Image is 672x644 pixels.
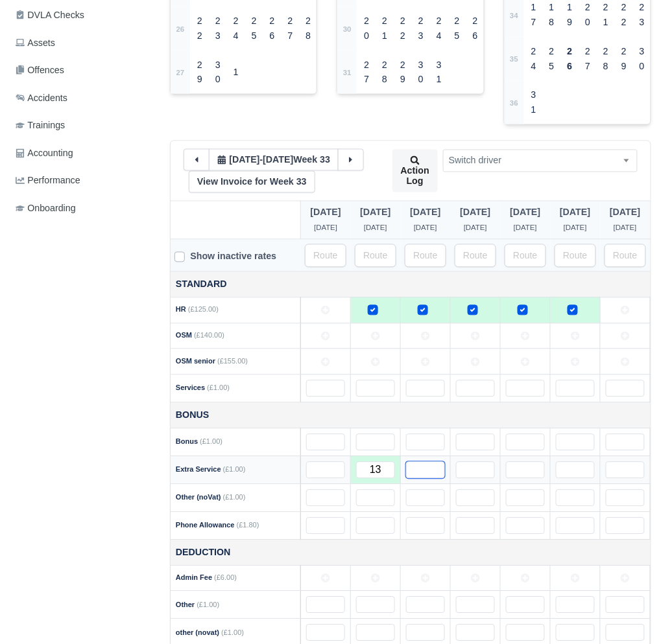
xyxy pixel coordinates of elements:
[16,36,55,51] span: Assets
[598,39,612,79] div: 28
[395,8,409,49] div: 22
[410,207,440,218] span: 2 weeks ago
[176,466,221,474] strong: Extra Service
[10,196,154,222] a: Onboarding
[176,410,209,420] strong: Bonus
[364,224,387,232] span: 2 weeks ago
[229,155,259,165] span: 2 weeks ago
[314,224,337,232] span: 2 weeks ago
[607,582,672,644] div: Chat Widget
[455,244,496,268] input: Route
[237,522,259,529] span: (£1.80)
[228,8,243,49] div: 24
[610,207,640,218] span: 1 week ago
[580,39,594,79] div: 27
[207,384,230,392] span: (£1.00)
[210,52,224,93] div: 30
[560,207,590,218] span: 1 week ago
[10,168,154,194] a: Performance
[510,55,518,63] strong: 35
[450,8,464,49] div: 25
[176,332,192,339] strong: OSM
[468,8,482,49] div: 26
[197,601,219,609] span: (£1.00)
[176,438,198,446] strong: Bonus
[359,52,373,93] div: 27
[210,8,224,49] div: 23
[616,39,630,79] div: 29
[305,244,346,268] input: Route
[16,174,80,189] span: Performance
[359,8,373,49] div: 20
[10,3,154,28] a: DVLA Checks
[176,279,227,290] strong: Standard
[605,244,646,268] input: Route
[228,60,243,85] div: 1
[395,52,409,93] div: 29
[10,86,154,111] a: Accidents
[16,91,67,106] span: Accidents
[634,39,649,79] div: 30
[282,8,296,49] div: 27
[176,25,185,33] strong: 26
[413,8,427,49] div: 23
[300,8,315,49] div: 28
[360,207,390,218] span: 2 weeks ago
[176,358,215,365] strong: OSM senior
[405,244,446,268] input: Route
[176,629,219,637] strong: other (novat)
[192,52,206,93] div: 29
[555,244,596,268] input: Route
[526,39,540,79] div: 24
[176,601,195,609] strong: Other
[10,113,154,139] a: Trainings
[10,141,154,167] a: Accounting
[265,8,279,49] div: 26
[176,574,212,582] strong: Admin Fee
[189,171,315,193] a: View Invoice for Week 33
[614,224,637,232] span: 1 week ago
[505,244,546,268] input: Route
[176,384,205,392] strong: Services
[16,119,65,133] span: Trainings
[443,150,638,172] span: Switch driver
[214,574,237,582] span: (£6.00)
[209,149,339,171] button: [DATE]-[DATE]Week 33
[464,224,487,232] span: 1 week ago
[392,150,438,192] button: Action Log
[377,8,391,49] div: 21
[510,99,518,107] strong: 36
[192,8,206,49] div: 22
[460,207,490,218] span: 1 week ago
[246,8,261,49] div: 25
[526,82,540,122] div: 31
[564,224,587,232] span: 1 week ago
[221,629,244,637] span: (£1.00)
[510,207,540,218] span: 1 week ago
[190,249,276,264] label: Show inactive rates
[263,155,293,165] span: 1 week ago
[414,224,437,232] span: 2 weeks ago
[223,494,246,501] span: (£1.00)
[16,63,64,78] span: Offences
[377,52,391,93] div: 28
[217,358,248,365] span: (£155.00)
[444,153,637,169] span: Switch driver
[431,52,446,93] div: 31
[514,224,537,232] span: 1 week ago
[176,547,231,558] strong: Deduction
[16,8,84,23] span: DVLA Checks
[343,25,352,33] strong: 30
[343,69,352,76] strong: 31
[510,12,518,19] strong: 34
[431,8,446,49] div: 24
[223,466,246,474] span: (£1.00)
[176,306,186,314] strong: HR
[311,207,341,218] span: 2 weeks ago
[10,58,154,83] a: Offences
[176,522,235,529] strong: Phone Allowance
[567,46,572,71] strong: 26
[16,201,76,216] span: Onboarding
[10,30,154,56] a: Assets
[355,244,396,268] input: Route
